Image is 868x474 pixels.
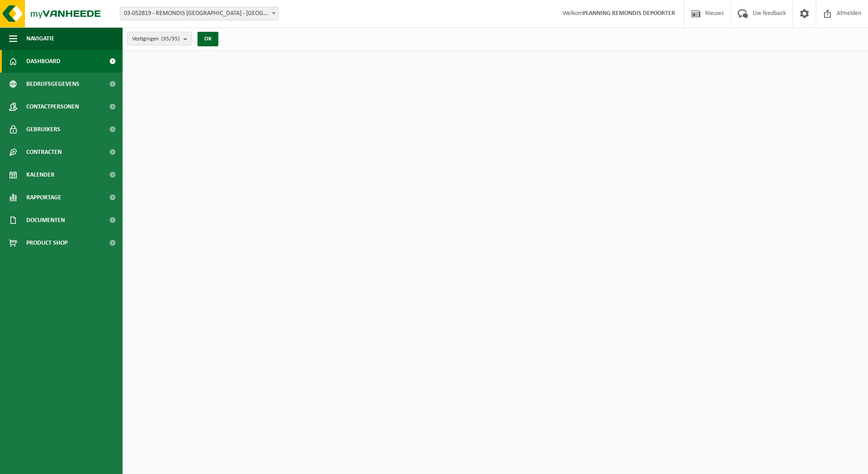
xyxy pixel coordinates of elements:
span: Dashboard [26,50,60,73]
span: Gebruikers [26,118,60,141]
span: Product Shop [26,232,68,254]
span: Documenten [26,209,65,232]
button: Vestigingen(35/35) [127,32,192,45]
span: 03-052819 - REMONDIS WEST-VLAANDEREN - OOSTENDE [120,7,278,20]
span: Contactpersonen [26,95,79,118]
span: Rapportage [26,186,61,209]
span: Navigatie [26,27,54,50]
strong: PLANNING REMONDIS DEPOORTER [583,10,675,17]
span: 03-052819 - REMONDIS WEST-VLAANDEREN - OOSTENDE [120,7,279,20]
span: Vestigingen [132,32,180,46]
span: Contracten [26,141,62,163]
button: OK [197,32,218,46]
span: Bedrijfsgegevens [26,73,79,95]
count: (35/35) [161,36,180,42]
span: Kalender [26,163,54,186]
